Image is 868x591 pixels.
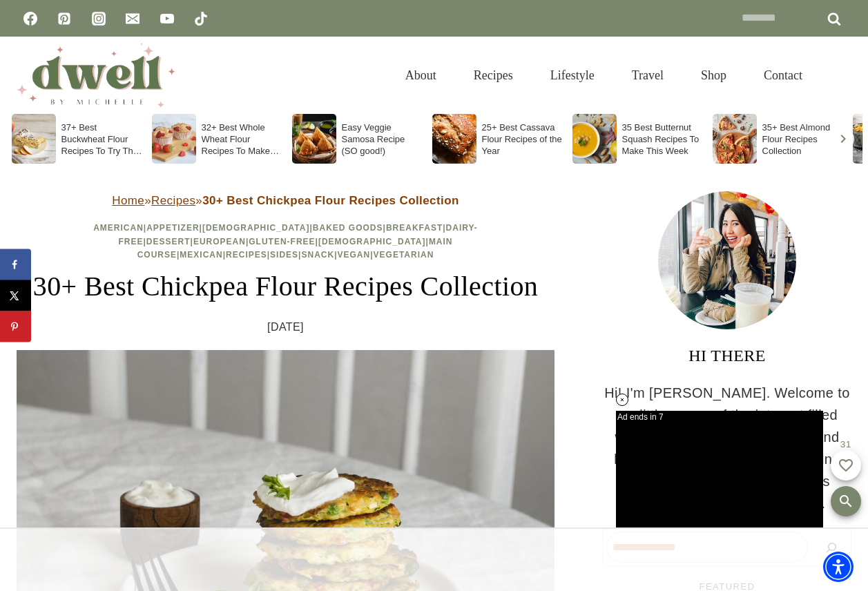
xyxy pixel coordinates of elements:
[151,194,195,207] a: Recipes
[267,318,304,336] time: [DATE]
[823,552,853,582] div: Accessibility Menu
[387,53,821,98] nav: Primary Navigation
[226,250,267,260] a: Recipes
[93,223,144,233] a: American
[180,250,222,260] a: Mexican
[146,237,191,246] a: Dessert
[118,223,477,246] a: Dairy-Free
[616,411,823,527] iframe: Advertisement
[17,266,554,307] h1: 30+ Best Chickpea Flour Recipes Collection
[318,237,426,246] a: [DEMOGRAPHIC_DATA]
[17,5,44,32] a: Facebook
[374,250,434,260] a: Vegetarian
[387,53,455,98] a: About
[745,53,821,98] a: Contact
[17,43,175,107] img: DWELL by michelle
[183,529,686,591] iframe: Advertisement
[613,53,682,98] a: Travel
[313,223,383,233] a: Baked Goods
[85,5,113,32] a: Instagram
[202,223,310,233] a: [DEMOGRAPHIC_DATA]
[187,5,215,32] a: TikTok
[146,223,199,233] a: Appetizer
[112,194,144,207] a: Home
[202,194,459,207] strong: 30+ Best Chickpea Flour Recipes Collection
[386,223,443,233] a: Breakfast
[532,53,613,98] a: Lifestyle
[50,5,78,32] a: Pinterest
[93,223,478,259] span: | | | | | | | | | | | | | | | |
[603,343,851,368] h3: HI THERE
[249,237,315,246] a: Gluten-Free
[682,53,745,98] a: Shop
[112,194,459,207] span: » »
[193,237,246,246] a: European
[153,5,181,32] a: YouTube
[119,5,146,32] a: Email
[301,250,334,260] a: Snack
[270,250,298,260] a: Sides
[338,250,371,260] a: Vegan
[603,382,851,514] p: Hi! I'm [PERSON_NAME]. Welcome to my little corner of the internet filled with simple recipes, tr...
[137,237,453,260] a: Main Course
[455,53,532,98] a: Recipes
